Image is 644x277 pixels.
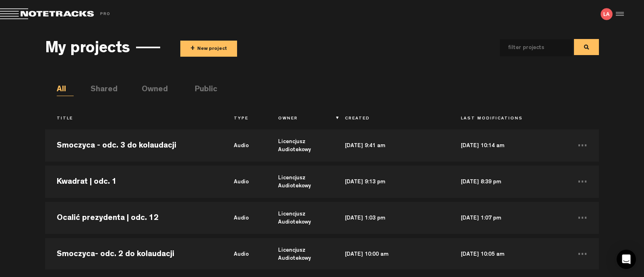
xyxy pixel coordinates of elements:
[180,41,237,57] button: +New project
[266,200,333,236] td: Licencjusz Audiotekowy
[266,112,333,126] th: Owner
[566,236,599,272] td: ...
[333,112,450,126] th: Created
[601,8,613,20] img: letters
[91,84,107,96] li: Shared
[333,164,450,200] td: [DATE] 9:13 pm
[266,127,333,164] td: Licencjusz Audiotekowy
[449,127,566,164] td: [DATE] 10:14 am
[45,112,222,126] th: Title
[222,236,266,272] td: audio
[45,236,222,272] td: Smoczyca- odc. 2 do kolaudacji
[566,200,599,236] td: ...
[45,41,130,58] h3: My projects
[566,164,599,200] td: ...
[45,127,222,164] td: Smoczyca - odc. 3 do kolaudacji
[333,236,450,272] td: [DATE] 10:00 am
[617,250,636,269] div: Open Intercom Messenger
[222,164,266,200] td: audio
[57,84,74,96] li: All
[142,84,159,96] li: Owned
[222,200,266,236] td: audio
[190,44,195,53] span: +
[45,164,222,200] td: Kwadrat | odc. 1
[566,127,599,164] td: ...
[449,200,566,236] td: [DATE] 1:07 pm
[222,127,266,164] td: audio
[449,236,566,272] td: [DATE] 10:05 am
[449,164,566,200] td: [DATE] 8:39 pm
[222,112,266,126] th: Type
[266,236,333,272] td: Licencjusz Audiotekowy
[333,127,450,164] td: [DATE] 9:41 am
[195,84,212,96] li: Public
[500,39,559,56] input: filter projects
[333,200,450,236] td: [DATE] 1:03 pm
[45,200,222,236] td: Ocalić prezydenta | odc. 12
[449,112,566,126] th: Last Modifications
[266,164,333,200] td: Licencjusz Audiotekowy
